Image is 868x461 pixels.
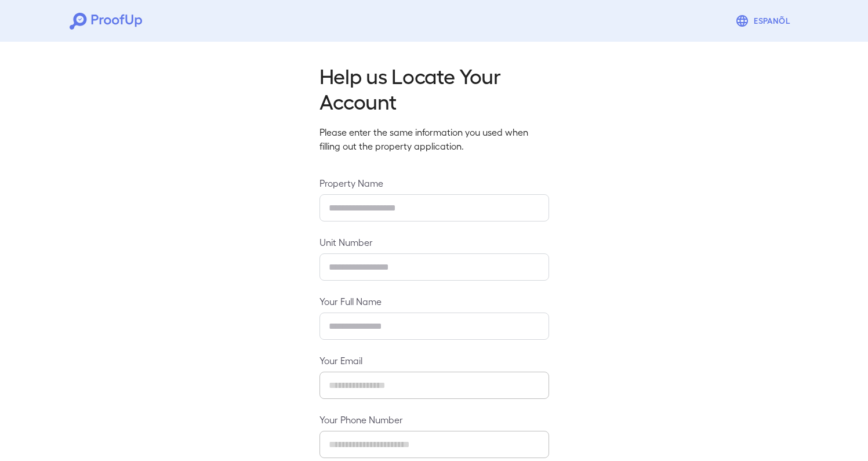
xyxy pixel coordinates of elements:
[319,63,549,114] h2: Help us Locate Your Account
[731,9,798,32] button: Espanõl
[319,413,549,426] label: Your Phone Number
[319,235,549,249] label: Unit Number
[319,295,549,308] label: Your Full Name
[319,125,549,153] p: Please enter the same information you used when filling out the property application.
[319,176,549,190] label: Property Name
[319,354,549,367] label: Your Email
